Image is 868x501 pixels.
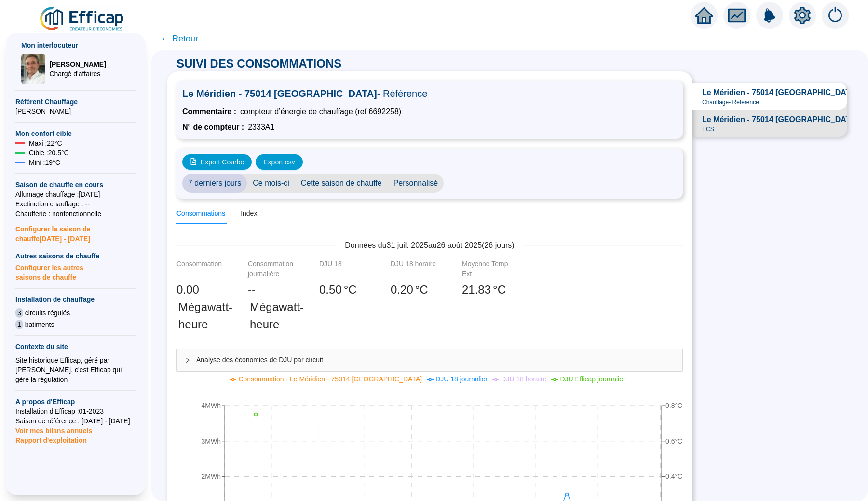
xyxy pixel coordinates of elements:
[25,308,70,318] span: circuits régulés
[695,7,713,24] span: home
[25,320,54,329] span: batiments
[397,283,413,296] span: .20
[15,355,136,384] div: Site historique Efficap, géré par [PERSON_NAME], c'est Efficap qui gère la régulation
[15,421,92,434] span: Voir mes bilans annuels
[319,283,325,296] span: 0
[49,59,106,69] span: [PERSON_NAME]
[377,88,428,99] span: - Référence
[702,125,714,133] span: ECS
[501,375,546,383] span: DJU 18 horaire
[319,259,367,279] div: DJU 18
[201,157,244,167] span: Export Courbe
[178,298,232,333] span: Mégawatt-heure
[15,190,136,199] span: Allumage chauffage : [DATE]
[182,154,252,170] button: Export Courbe
[665,437,682,445] tspan: 0.6°C
[493,281,506,298] span: °C
[182,122,244,133] span: N° de compteur :
[15,218,136,244] span: Configurer la saison de chauffe [DATE] - [DATE]
[344,281,357,298] span: °C
[415,281,428,298] span: °C
[295,174,388,193] span: Cette saison de chauffe
[15,251,136,261] span: Autres saisons de chauffe
[182,174,247,193] span: 7 derniers jours
[182,87,677,100] span: Le Méridien - 75014 [GEOGRAPHIC_DATA]
[15,295,136,304] span: Installation de chauffage
[391,283,397,296] span: 0
[15,180,136,190] span: Saison de chauffe en cours
[241,208,257,218] div: Index
[185,357,190,363] span: collapsed
[256,154,302,170] button: Export csv
[15,107,136,116] span: [PERSON_NAME]
[248,281,256,298] span: --
[176,283,183,296] span: 0
[15,308,23,318] span: 3
[161,32,198,45] span: ← Retour
[15,342,136,352] span: Contexte du site
[182,106,236,118] span: Commentaire :
[728,7,746,24] span: fund
[29,148,69,158] span: Cible : 20.5 °C
[29,138,62,148] span: Maxi : 22 °C
[183,283,199,296] span: .00
[462,283,475,296] span: 21
[176,259,225,279] div: Consommation
[391,259,439,279] div: DJU 18 horaire
[240,106,401,118] span: compteur d’énergie de chauffage (ref 6692258)
[247,174,295,193] span: Ce mois-ci
[263,157,295,167] span: Export csv
[167,57,351,70] span: SUIVI DES CONSOMMATIONS
[202,437,221,445] tspan: 3MWh
[15,97,136,107] span: Référent Chauffage
[248,259,296,279] div: Consommation journalière
[190,158,197,165] span: file-image
[475,283,491,296] span: .83
[756,2,783,29] img: alerts
[435,375,488,383] span: DJU 18 journalier
[15,261,136,282] span: Configurer les autres saisons de chauffe
[15,199,136,209] span: Exctinction chauffage : --
[794,7,811,24] span: setting
[238,375,422,383] span: Consommation - Le Méridien - 75014 [GEOGRAPHIC_DATA]
[21,41,130,50] span: Mon interlocuteur
[665,473,682,480] tspan: 0.4°C
[21,54,45,85] img: Chargé d'affaires
[196,355,675,365] span: Analyse des économies de DJU par circuit
[176,208,225,218] div: Consommations
[560,375,625,383] span: DJU Efficap journalier
[665,402,682,409] tspan: 0.8°C
[29,158,60,167] span: Mini : 19 °C
[702,98,759,106] span: Chauffage - Référence
[15,397,136,406] span: A propos d'Efficap
[822,2,849,29] img: alerts
[325,283,341,296] span: .50
[15,129,136,138] span: Mon confort cible
[15,435,136,445] span: Rapport d'exploitation
[49,69,106,79] span: Chargé d'affaires
[15,406,136,416] span: Installation d'Efficap : 01-2023
[15,320,23,329] span: 1
[39,6,126,33] img: efficap energie logo
[248,122,274,133] span: 2333A1
[177,349,682,371] div: Analyse des économies de DJU par circuit
[388,174,444,193] span: Personnalisé
[337,240,522,251] span: Données du 31 juil. 2025 au 26 août 2025 ( 26 jours)
[15,416,136,426] span: Saison de référence : [DATE] - [DATE]
[462,259,510,279] div: Moyenne Temp Ext
[15,209,136,218] span: Chaufferie : non fonctionnelle
[202,402,221,409] tspan: 4MWh
[202,473,221,480] tspan: 2MWh
[702,87,858,98] span: Le Méridien - 75014 [GEOGRAPHIC_DATA]
[250,298,304,333] span: Mégawatt-heure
